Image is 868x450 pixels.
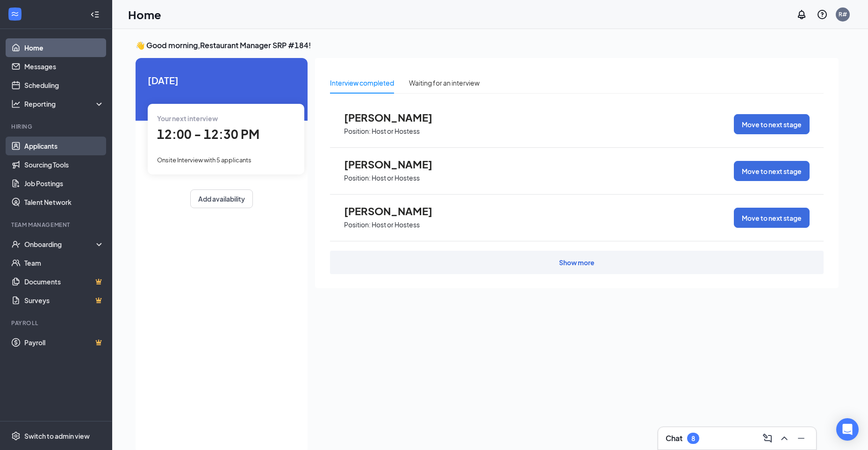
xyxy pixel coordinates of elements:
[796,433,807,444] svg: Minimize
[157,126,259,142] span: 12:00 - 12:30 PM
[24,240,96,249] div: Onboarding
[190,189,253,208] button: Add availability
[11,221,102,229] div: Team Management
[24,57,104,76] a: Messages
[11,431,21,441] svg: Settings
[762,433,773,444] svg: ComposeMessage
[794,431,809,446] button: Minimize
[24,99,105,109] div: Reporting
[11,319,102,327] div: Payroll
[409,78,480,88] div: Waiting for an interview
[90,10,100,19] svg: Collapse
[24,174,104,193] a: Job Postings
[344,220,371,229] p: Position:
[24,254,104,272] a: Team
[779,433,790,444] svg: ChevronUp
[839,10,847,18] div: R#
[24,76,104,94] a: Scheduling
[330,78,394,88] div: Interview completed
[128,7,161,22] h1: Home
[666,433,682,443] h3: Chat
[559,258,595,267] div: Show more
[24,431,90,441] div: Switch to admin view
[344,205,447,217] span: [PERSON_NAME]
[11,240,21,249] svg: UserCheck
[777,431,792,446] button: ChevronUp
[344,127,371,136] p: Position:
[372,174,420,182] p: Host or Hostess
[24,272,104,291] a: DocumentsCrown
[24,137,104,155] a: Applicants
[24,155,104,174] a: Sourcing Tools
[24,333,104,352] a: PayrollCrown
[11,99,21,109] svg: Analysis
[734,114,810,134] button: Move to next stage
[11,123,102,131] div: Hiring
[344,174,371,182] p: Position:
[344,111,447,123] span: [PERSON_NAME]
[760,431,775,446] button: ComposeMessage
[372,127,420,136] p: Host or Hostess
[24,291,104,310] a: SurveysCrown
[734,208,810,228] button: Move to next stage
[148,73,295,87] span: [DATE]
[734,161,810,181] button: Move to next stage
[817,9,828,20] svg: QuestionInfo
[136,40,839,51] h3: 👋 Good morning, Restaurant Manager SRP #184 !
[24,38,104,57] a: Home
[24,193,104,211] a: Talent Network
[10,9,20,19] svg: WorkstreamLogo
[157,156,251,164] span: Onsite Interview with 5 applicants
[157,114,218,123] span: Your next interview
[691,435,695,443] div: 8
[796,9,807,20] svg: Notifications
[344,158,447,170] span: [PERSON_NAME]
[836,418,859,441] div: Open Intercom Messenger
[372,220,420,229] p: Host or Hostess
